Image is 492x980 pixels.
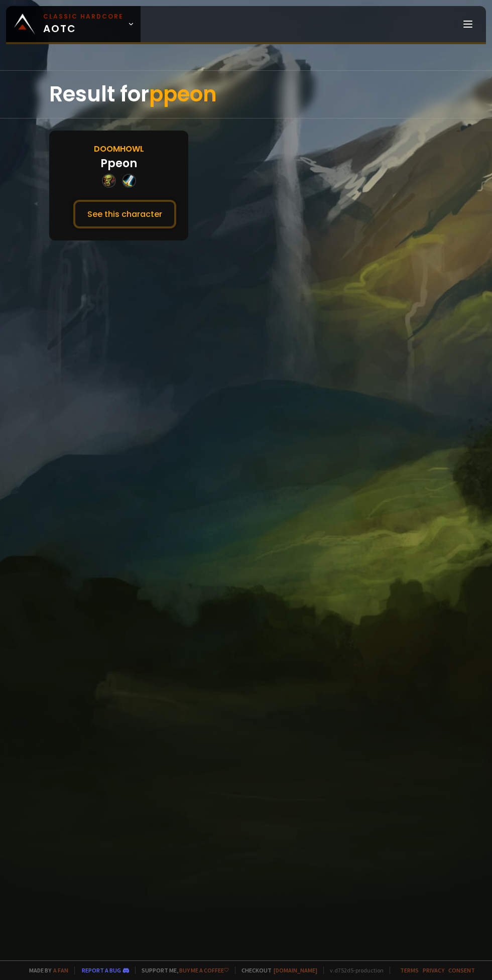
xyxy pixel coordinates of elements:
[100,155,137,172] div: Ppeon
[135,966,229,974] span: Support me,
[423,966,444,974] a: Privacy
[43,12,124,21] small: Classic Hardcore
[73,200,176,228] button: See this character
[53,966,68,974] a: a fan
[235,966,317,974] span: Checkout
[82,966,121,974] a: Report a bug
[49,71,443,118] div: Result for
[43,12,124,36] span: AOTC
[448,966,475,974] a: Consent
[274,966,317,974] a: [DOMAIN_NAME]
[23,966,68,974] span: Made by
[400,966,419,974] a: Terms
[149,79,217,109] span: ppeon
[323,966,384,974] span: v. d752d5 - production
[94,143,144,155] div: Doomhowl
[179,966,229,974] a: Buy me a coffee
[6,6,141,42] a: Classic HardcoreAOTC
